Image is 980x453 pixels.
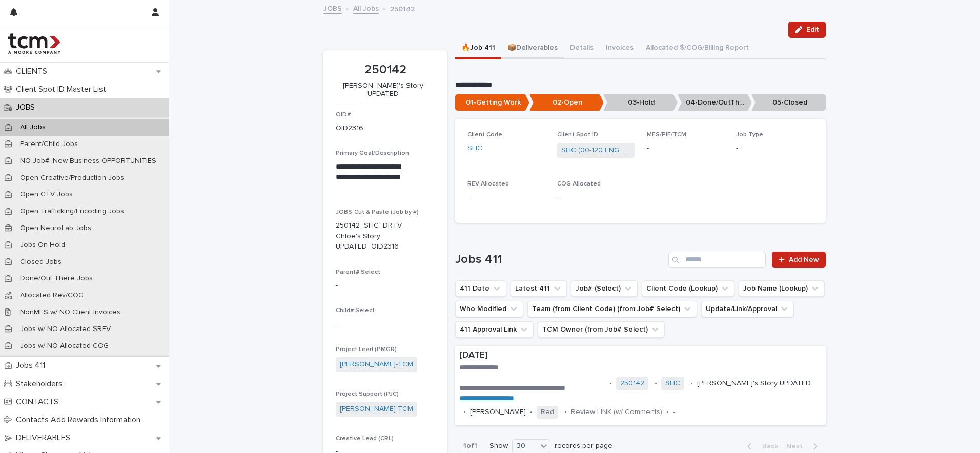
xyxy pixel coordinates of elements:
[336,346,397,353] span: Project Lead (PMGR)
[353,2,379,14] a: All Jobs
[806,26,819,33] span: Edit
[336,220,410,252] p: 250142_SHC_DRTV__Chloe's Story UPDATED_OID2316
[12,174,132,182] p: Open Creative/Production Jobs
[340,359,413,370] a: [PERSON_NAME]-TCM
[571,280,638,297] button: Job# (Select)
[323,2,342,14] a: JOBS
[537,406,558,419] span: Red
[600,38,640,59] button: Invoices
[756,443,778,450] span: Back
[571,408,662,417] p: Review LINK (w/ Comments)
[12,397,67,407] p: CONTACTS
[603,94,678,111] p: 03-Hold
[455,38,501,59] button: 🔥Job 411
[736,132,763,138] span: Job Type
[751,94,826,111] p: 05-Closed
[467,181,509,187] span: REV Allocated
[647,143,724,154] p: -
[336,81,431,99] p: [PERSON_NAME]'s Story UPDATED
[12,190,81,199] p: Open CTV Jobs
[12,157,165,166] p: NO Job#: New Business OPPORTUNITIES
[513,441,537,451] div: 30
[665,379,680,388] a: SHC
[390,3,415,14] p: 250142
[340,404,413,415] a: [PERSON_NAME]-TCM
[12,308,129,317] p: NonMES w/ NO Client Invoices
[336,269,380,275] span: Parent# Select
[786,443,809,450] span: Next
[501,38,564,59] button: 📦Deliverables
[12,67,55,76] p: CLIENTS
[455,252,664,267] h1: Jobs 411
[336,123,363,134] p: OID2316
[697,379,811,388] p: [PERSON_NAME]'s Story UPDATED
[673,408,675,417] p: -
[789,256,819,263] span: Add New
[739,442,782,451] button: Back
[555,442,612,450] p: records per page
[782,442,826,451] button: Next
[336,280,435,291] p: -
[336,436,394,442] span: Creative Lead (CRL)
[12,224,99,233] p: Open NeuroLab Jobs
[609,379,612,388] p: •
[455,280,506,297] button: 411 Date
[489,442,508,450] p: Show
[459,350,822,361] p: [DATE]
[12,102,43,112] p: JOBS
[736,143,813,154] p: -
[527,301,697,317] button: Team (from Client Code) (from Job# Select)
[557,192,635,202] p: -
[336,209,419,215] span: JOBS-Cut & Paste (Job by #)
[12,361,53,370] p: Jobs 411
[8,33,60,54] img: 4hMmSqQkux38exxPVZHQ
[557,181,601,187] span: COG Allocated
[668,252,766,268] input: Search
[788,22,826,38] button: Edit
[470,408,526,417] p: [PERSON_NAME]
[455,94,529,111] p: 01-Getting Work
[640,38,755,59] button: Allocated $/COG/Billing Report
[772,252,826,268] a: Add New
[12,140,86,149] p: Parent/Child Jobs
[642,280,734,297] button: Client Code (Lookup)
[538,321,665,338] button: TCM Owner (from Job# Select)
[336,319,435,330] p: -
[12,379,71,389] p: Stakeholders
[336,150,409,156] span: Primary Goal/Description
[739,280,825,297] button: Job Name (Lookup)
[701,301,794,317] button: Update/Link/Approval
[557,132,598,138] span: Client Spot ID
[336,112,351,118] span: OID#
[467,143,482,154] a: SHC
[530,408,533,417] p: •
[561,145,630,156] a: SHC (00-120 ENG Spots)
[647,132,686,138] span: MES/PIF/TCM
[666,408,669,417] p: •
[12,274,101,283] p: Done/Out There Jobs
[564,38,600,59] button: Details
[12,241,73,250] p: Jobs On Hold
[336,307,375,314] span: Child# Select
[12,123,54,132] p: All Jobs
[12,433,78,443] p: DELIVERABLES
[455,301,523,317] button: Who Modified
[12,415,149,425] p: Contacts Add Rewards Information
[336,63,435,77] p: 250142
[529,94,604,111] p: 02-Open
[336,391,399,397] span: Project Support (PJC)
[12,207,132,216] p: Open Trafficking/Encoding Jobs
[511,280,567,297] button: Latest 411
[467,132,502,138] span: Client Code
[620,379,644,388] a: 250142
[455,321,534,338] button: 411 Approval Link
[564,408,567,417] p: •
[690,379,693,388] p: •
[12,325,119,334] p: Jobs w/ NO Allocated $REV
[12,291,92,300] p: Allocated Rev/COG
[678,94,752,111] p: 04-Done/OutThere
[655,379,657,388] p: •
[467,192,545,202] p: -
[12,85,114,94] p: Client Spot ID Master List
